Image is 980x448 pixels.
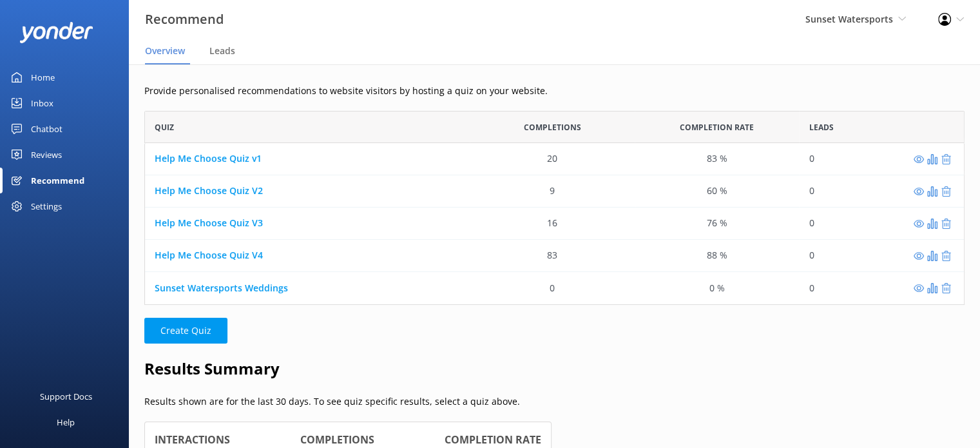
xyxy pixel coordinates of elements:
div: 0 [809,217,814,231]
a: Sunset Watersports Weddings [155,282,288,294]
div: 83 % [707,152,727,166]
a: Help Me Choose Quiz V2 [155,185,263,197]
div: 83 [547,249,557,263]
span: Completion Rate [680,121,754,133]
a: Help Me Choose Quiz V3 [155,217,263,229]
p: Results shown are for the last 30 days. To see quiz specific results, select a quiz above. [144,394,965,409]
div: Home [31,64,55,90]
div: 76 % [707,217,727,231]
div: 0 [550,281,555,295]
div: 0 % [709,281,725,295]
div: 9 [550,184,555,199]
div: Inbox [31,90,53,116]
span: Leads [209,44,235,57]
div: 0 [809,249,814,263]
h2: Results Summary [144,356,965,381]
p: Provide personalised recommendations to website visitors by hosting a quiz on your website. [144,84,965,98]
div: 0 [809,281,814,295]
div: 16 [547,217,557,231]
span: Quiz [155,121,174,133]
div: 60 % [707,184,727,199]
div: Help [57,409,75,435]
span: Sunset Watersports [805,13,893,25]
div: Support Docs [40,384,92,409]
div: 0 [809,152,814,166]
a: Help Me Choose Quiz V4 [155,249,263,262]
div: Chatbot [31,116,62,142]
h3: Recommend [145,9,224,30]
div: 20 [547,152,557,166]
button: Create Quiz [144,318,227,344]
div: Recommend [31,168,84,193]
div: 0 [809,184,814,199]
a: Help Me Choose Quiz v1 [155,153,262,165]
div: 88 % [707,249,727,263]
div: Reviews [31,142,62,168]
span: Overview [145,44,185,57]
span: Completions [524,121,581,133]
span: Leads [809,121,833,133]
img: yonder-white-logo.png [19,22,93,43]
div: Settings [31,193,62,219]
div: grid [144,143,965,304]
